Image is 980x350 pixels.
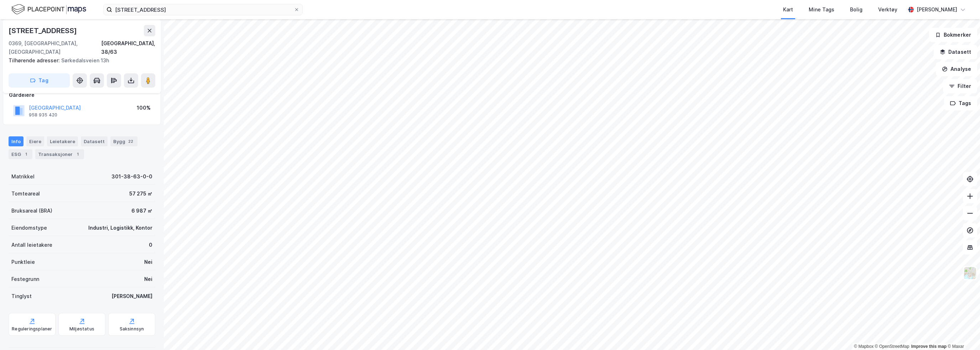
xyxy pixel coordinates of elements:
[783,5,793,14] div: Kart
[911,344,947,349] a: Improve this map
[9,25,78,36] div: [STREET_ADDRESS]
[137,104,151,112] div: 100%
[850,5,862,14] div: Bolig
[11,275,39,283] div: Festegrunn
[88,224,152,232] div: Industri, Logistikk, Kontor
[120,326,144,332] div: Saksinnsyn
[144,275,152,283] div: Nei
[11,189,40,198] div: Tomteareal
[22,151,30,158] div: 1
[111,292,152,301] div: [PERSON_NAME]
[878,5,897,14] div: Verktøy
[129,189,152,198] div: 57 275 ㎡
[875,344,909,349] a: OpenStreetMap
[963,266,977,280] img: Z
[111,172,152,181] div: 301-38-63-0-0
[936,62,977,76] button: Analyse
[47,136,78,146] div: Leietakere
[149,241,152,249] div: 0
[929,28,977,42] button: Bokmerker
[69,326,94,332] div: Miljøstatus
[9,57,61,63] span: Tilhørende adresser:
[11,292,32,301] div: Tinglyst
[101,39,155,56] div: [GEOGRAPHIC_DATA], 38/63
[854,344,874,349] a: Mapbox
[934,45,977,59] button: Datasett
[11,224,47,232] div: Eiendomstype
[9,39,101,56] div: 0369, [GEOGRAPHIC_DATA], [GEOGRAPHIC_DATA]
[131,207,152,215] div: 6 987 ㎡
[11,207,52,215] div: Bruksareal (BRA)
[35,149,84,159] div: Transaksjoner
[9,136,24,146] div: Info
[26,136,44,146] div: Eiere
[9,91,155,99] div: Gårdeiere
[110,136,137,146] div: Bygg
[11,258,35,266] div: Punktleie
[9,73,70,88] button: Tag
[917,5,957,14] div: [PERSON_NAME]
[127,138,135,145] div: 22
[81,136,108,146] div: Datasett
[11,3,86,16] img: logo.f888ab2527a4732fd821a326f86c7f29.svg
[112,4,294,15] input: Søk på adresse, matrikkel, gårdeiere, leietakere eller personer
[9,149,32,159] div: ESG
[9,56,150,65] div: Sørkedalsveien 13h
[944,96,977,110] button: Tags
[74,151,81,158] div: 1
[11,172,35,181] div: Matrikkel
[944,316,980,350] div: Kontrollprogram for chat
[11,241,52,249] div: Antall leietakere
[144,258,152,266] div: Nei
[29,112,57,118] div: 958 935 420
[809,5,834,14] div: Mine Tags
[944,316,980,350] iframe: Chat Widget
[943,79,977,93] button: Filter
[12,326,52,332] div: Reguleringsplaner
